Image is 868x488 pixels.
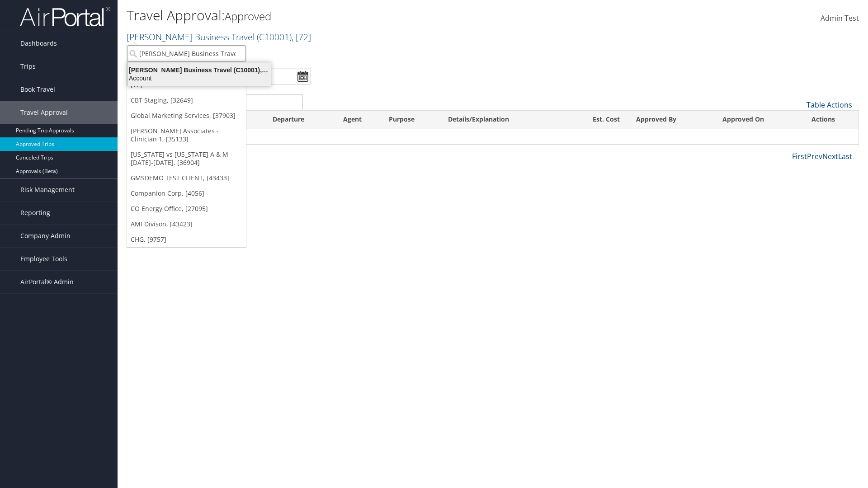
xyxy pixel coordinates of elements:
a: First [792,151,807,161]
a: Global Marketing Services, [37903] [127,108,246,123]
img: airportal-logo.png [20,6,110,27]
div: [PERSON_NAME] Business Travel (C10001), [72] [122,66,276,74]
p: Filter: [127,47,615,59]
span: Book Travel [20,78,55,101]
td: No data available in table [127,128,859,145]
a: Admin Test [821,5,859,33]
span: Admin Test [821,13,859,23]
div: Account [122,74,276,82]
a: [PERSON_NAME] Business Travel [127,31,311,43]
span: Employee Tools [20,248,67,270]
input: Search Accounts [127,45,246,62]
a: GMSDEMO TEST CLIENT, [43433] [127,170,246,186]
span: Risk Management [20,178,75,201]
th: Details/Explanation [440,111,566,128]
span: Dashboards [20,32,57,55]
a: Table Actions [807,100,852,110]
span: AirPortal® Admin [20,271,74,293]
span: Travel Approval [20,101,68,124]
span: ( C10001 ) [257,31,292,43]
span: Company Admin [20,225,71,247]
a: CHG, [9757] [127,232,246,247]
a: AMI Divison, [43423] [127,216,246,232]
th: Departure: activate to sort column ascending [264,111,335,128]
a: Companion Corp, [4056] [127,186,246,201]
th: Approved By: activate to sort column ascending [628,111,715,128]
a: CO Energy Office, [27095] [127,201,246,216]
a: Next [822,151,838,161]
a: CBT Staging, [32649] [127,93,246,108]
small: Approved [225,9,271,23]
span: Trips [20,55,36,78]
th: Agent [335,111,381,128]
th: Purpose [381,111,439,128]
a: Prev [807,151,822,161]
th: Est. Cost: activate to sort column ascending [566,111,628,128]
th: Approved On: activate to sort column ascending [714,111,803,128]
a: Last [838,151,852,161]
a: [PERSON_NAME] Associates - Clinician 1, [35133] [127,123,246,147]
span: Reporting [20,202,50,224]
a: [US_STATE] vs [US_STATE] A & M [DATE]-[DATE], [36904] [127,147,246,170]
span: , [ 72 ] [292,31,311,43]
h1: Travel Approval: [127,6,615,25]
th: Actions [803,111,859,128]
